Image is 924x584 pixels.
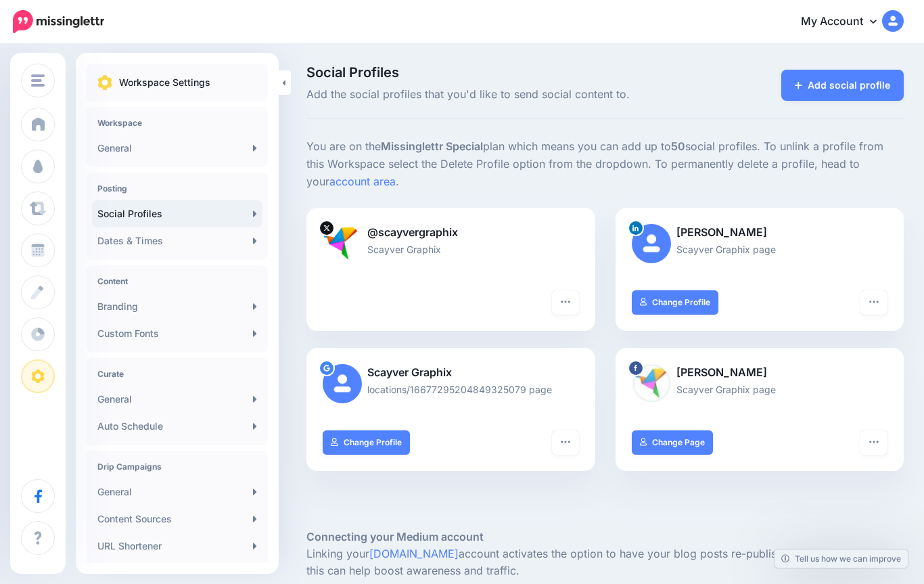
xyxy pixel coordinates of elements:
p: locations/16677295204849325079 page [323,382,579,397]
a: Change Profile [632,290,719,315]
img: settings.png [97,75,112,90]
img: KK2V2-4D-75683.jpg [323,224,362,263]
img: user_default_image.png [632,224,671,263]
a: Custom Fonts [92,320,262,347]
a: Tell us how we can improve [775,549,908,568]
p: Linking your account activates the option to have your blog posts re-published on Medium. Doing t... [306,545,904,581]
a: General [92,386,262,413]
a: Content Sources [92,506,262,533]
a: My Account [787,5,904,39]
p: Scayver Graphix [323,364,579,382]
span: Social Profiles [306,66,698,79]
b: Missinglettr Special [381,139,483,153]
a: Change Page [632,430,714,455]
img: user_default_image.png [323,364,362,403]
p: Scayver Graphix page [632,242,888,257]
a: General [92,135,262,162]
h4: Workspace [97,118,257,128]
a: General [92,478,262,506]
a: [DOMAIN_NAME] [369,547,459,560]
img: menu.png [31,74,45,87]
a: account area [329,175,396,188]
p: You are on the plan which means you can add up to social profiles. To unlink a profile from this ... [306,138,904,191]
span: Add the social profiles that you'd like to send social content to. [306,86,698,104]
h4: Content [97,276,257,286]
h4: Curate [97,369,257,379]
a: Change Profile [323,430,410,455]
img: Missinglettr [13,10,104,33]
img: 301153134_7970350526340692_6071847695294083265_n-bsa131854.jpg [632,364,671,403]
a: Add social profile [781,70,904,101]
a: Auto Schedule [92,413,262,440]
h4: Drip Campaigns [97,462,257,472]
p: Workspace Settings [119,74,210,91]
h4: Posting [97,183,257,194]
p: [PERSON_NAME] [632,364,888,382]
a: Social Profiles [92,200,262,227]
b: 50 [671,139,685,153]
p: @scayvergraphix [323,224,579,242]
a: Branding [92,293,262,320]
a: Dates & Times [92,227,262,254]
p: [PERSON_NAME] [632,224,888,242]
p: Scayver Graphix [323,242,579,257]
h5: Connecting your Medium account [306,529,904,545]
p: Scayver Graphix page [632,382,888,397]
a: URL Shortener [92,533,262,560]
